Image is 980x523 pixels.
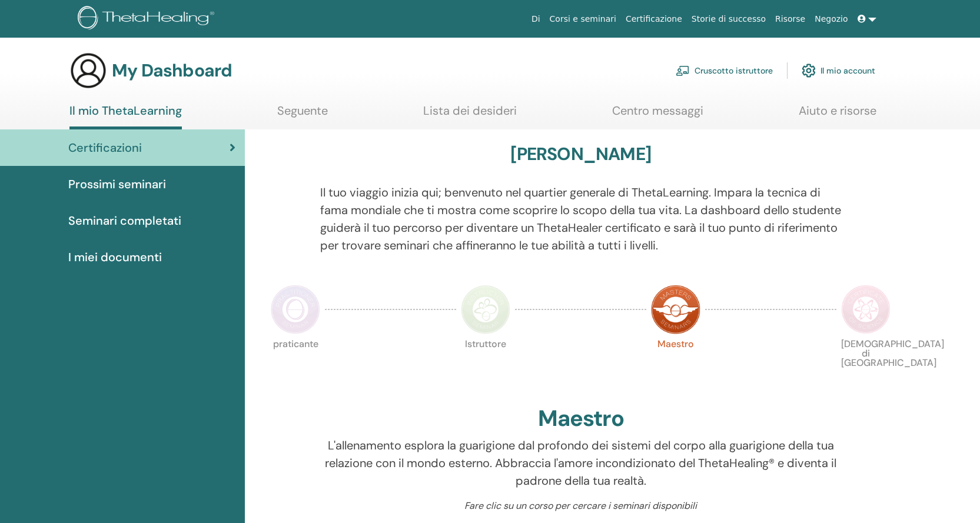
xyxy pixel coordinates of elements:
a: Seguente [277,104,328,126]
h3: My Dashboard [112,60,232,81]
img: Practitioner [271,285,320,334]
a: Il mio ThetaLearning [69,104,182,129]
img: generic-user-icon.jpg [69,52,107,89]
a: Centro messaggi [612,104,703,126]
a: Risorse [770,8,810,30]
img: chalkboard-teacher.svg [676,65,690,76]
img: cog.svg [802,61,816,81]
p: [DEMOGRAPHIC_DATA] di [GEOGRAPHIC_DATA] [841,339,891,389]
img: Master [651,285,700,334]
h3: [PERSON_NAME] [510,144,651,165]
a: Negozio [810,8,852,30]
a: Il mio account [802,58,875,84]
p: Istruttore [461,339,510,389]
img: Instructor [461,285,510,334]
a: Storie di successo [687,8,770,30]
span: Certificazioni [68,139,142,156]
a: Corsi e seminari [545,8,621,30]
p: Fare clic su un corso per cercare i seminari disponibili [320,499,842,513]
span: Prossimi seminari [68,175,166,193]
a: Cruscotto istruttore [676,58,773,84]
span: I miei documenti [68,248,162,266]
p: Maestro [651,339,700,389]
p: Il tuo viaggio inizia qui; benvenuto nel quartier generale di ThetaLearning. Impara la tecnica di... [320,184,842,254]
p: praticante [271,339,320,389]
h2: Maestro [538,405,624,432]
span: Seminari completati [68,212,181,229]
img: logo.png [78,6,218,32]
a: Certificazione [621,8,687,30]
a: Aiuto e risorse [799,104,876,126]
img: Certificate of Science [841,285,891,334]
p: L'allenamento esplora la guarigione dal profondo dei sistemi del corpo alla guarigione della tua ... [320,437,842,489]
a: Lista dei desideri [423,104,517,126]
a: Di [527,8,545,30]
